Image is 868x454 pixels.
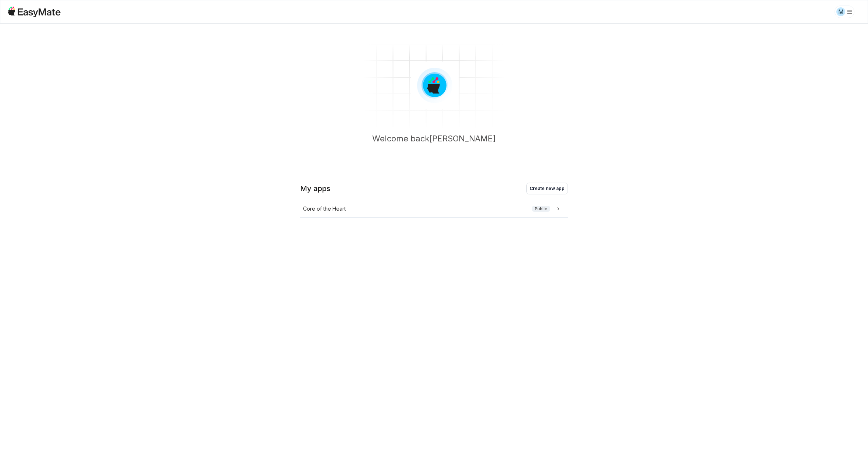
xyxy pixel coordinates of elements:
[836,7,845,16] div: M
[300,183,330,194] h2: My apps
[303,205,346,213] p: Core of the Heart
[526,183,568,194] button: Create new app
[532,206,550,212] span: Public
[300,200,568,218] a: Core of the HeartPublic
[372,133,496,156] p: Welcome back [PERSON_NAME]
